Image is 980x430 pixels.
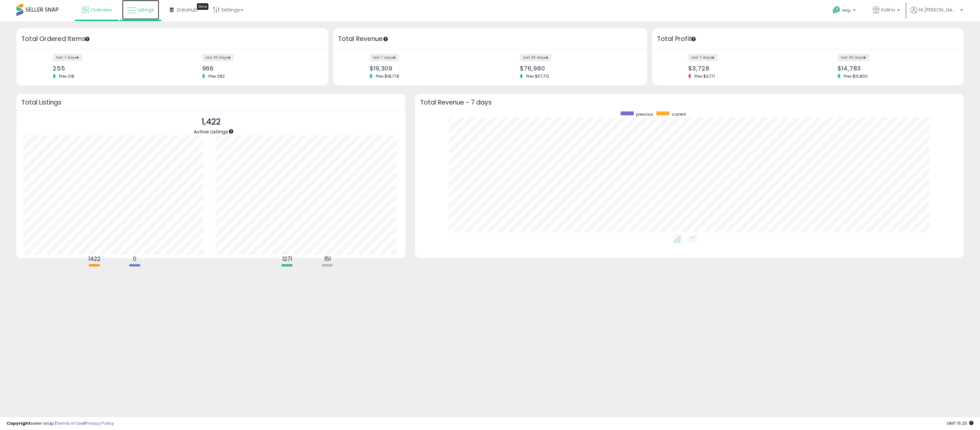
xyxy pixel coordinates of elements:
[838,65,952,72] div: $14,783
[205,73,228,79] span: Prev: 582
[636,111,653,117] span: previous
[194,116,228,128] p: 1,422
[523,73,552,79] span: Prev: $57,712
[194,128,228,135] span: Active Listings
[137,7,154,13] span: Listings
[197,3,208,10] div: Tooltip anchor
[177,7,198,13] span: DataHub
[282,255,292,263] b: 1271
[842,8,851,13] span: Help
[53,54,82,61] label: last 7 days
[672,111,686,117] span: current
[202,54,234,61] label: last 30 days
[56,73,77,79] span: Prev: 218
[370,65,485,72] div: $19,309
[21,34,323,44] h3: Total Ordered Items
[228,128,234,134] div: Tooltip anchor
[520,65,635,72] div: $76,980
[688,65,803,72] div: $3,728
[919,7,958,13] span: Hi [PERSON_NAME]
[202,65,317,72] div: 966
[338,34,642,44] h3: Total Revenue
[420,100,959,105] h3: Total Revenue - 7 days
[133,255,137,263] b: 0
[383,36,389,42] div: Tooltip anchor
[841,73,871,79] span: Prev: $10,800
[90,7,112,13] span: Overview
[691,36,696,42] div: Tooltip anchor
[324,255,331,263] b: 151
[832,6,841,14] i: Get Help
[53,65,167,72] div: 255
[370,54,399,61] label: last 7 days
[373,73,402,79] span: Prev: $18,778
[838,54,869,61] label: last 30 days
[688,54,718,61] label: last 7 days
[657,34,959,44] h3: Total Profit
[84,36,90,42] div: Tooltip anchor
[520,54,552,61] label: last 30 days
[881,7,895,13] span: Kalino
[827,1,862,21] a: Help
[910,7,963,21] a: Hi [PERSON_NAME]
[21,100,400,105] h3: Total Listings
[88,255,100,263] b: 1422
[691,73,718,79] span: Prev: $3,771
